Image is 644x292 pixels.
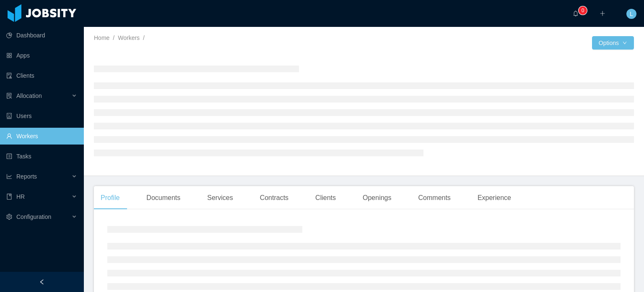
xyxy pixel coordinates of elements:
a: icon: profileTasks [6,148,77,165]
a: icon: auditClients [6,67,77,84]
a: Workers [118,34,140,41]
span: / [143,34,145,41]
a: icon: pie-chartDashboard [6,27,77,44]
div: Openings [356,186,398,210]
i: icon: line-chart [6,174,12,179]
div: Experience [471,186,518,210]
i: icon: setting [6,214,12,220]
div: Documents [140,186,187,210]
div: Profile [94,186,126,210]
a: icon: appstoreApps [6,47,77,64]
a: Home [94,34,109,41]
sup: 0 [579,6,587,15]
i: icon: solution [6,93,12,99]
div: Clients [309,186,343,210]
a: icon: userWorkers [6,128,77,145]
button: Optionsicon: down [592,36,634,50]
i: icon: book [6,194,12,200]
i: icon: bell [573,11,579,16]
a: icon: robotUsers [6,108,77,124]
span: / [113,34,114,41]
span: Configuration [16,213,51,220]
span: Allocation [16,92,42,99]
i: icon: plus [600,11,605,16]
span: Reports [16,173,37,180]
span: L [630,9,633,19]
div: Contracts [253,186,295,210]
div: Services [200,186,239,210]
span: HR [16,193,25,200]
div: Comments [412,186,457,210]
